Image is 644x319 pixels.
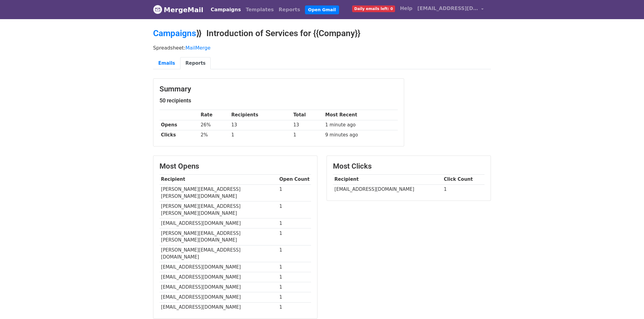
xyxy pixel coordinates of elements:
td: 1 [292,130,324,140]
a: MailMerge [185,45,210,51]
td: [EMAIL_ADDRESS][DOMAIN_NAME] [159,292,278,302]
a: Open Gmail [305,5,339,14]
a: Daily emails left: 0 [350,2,397,15]
td: [PERSON_NAME][EMAIL_ADDRESS][PERSON_NAME][DOMAIN_NAME] [159,201,278,218]
td: 1 minute ago [324,120,398,130]
a: Reports [276,4,303,16]
td: [PERSON_NAME][EMAIL_ADDRESS][PERSON_NAME][DOMAIN_NAME] [159,228,278,245]
a: MergeMail [153,3,203,16]
span: Daily emails left: 0 [352,5,395,12]
td: 1 [278,228,311,245]
a: [EMAIL_ADDRESS][DOMAIN_NAME] [415,2,486,17]
td: [EMAIL_ADDRESS][DOMAIN_NAME] [159,262,278,272]
td: 1 [278,201,311,218]
td: [EMAIL_ADDRESS][DOMAIN_NAME] [159,302,278,312]
th: Recipient [159,174,278,184]
td: 1 [278,302,311,312]
td: 26% [199,120,230,130]
td: 1 [278,262,311,272]
td: 1 [278,245,311,262]
td: 1 [278,292,311,302]
td: 2% [199,130,230,140]
h2: ⟫ Introduction of Services for {{Company}} [153,28,491,39]
td: 1 [442,184,485,194]
th: Click Count [442,174,485,184]
p: Spreadsheet: [153,45,491,51]
td: 9 minutes ago [324,130,398,140]
th: Recipients [230,110,292,120]
th: Recipient [333,174,442,184]
th: Most Recent [324,110,398,120]
td: [EMAIL_ADDRESS][DOMAIN_NAME] [159,218,278,228]
td: 13 [292,120,324,130]
td: 1 [278,184,311,201]
th: Open Count [278,174,311,184]
th: Opens [159,120,199,130]
h5: 50 recipients [159,97,398,104]
td: 1 [278,272,311,282]
a: Campaigns [208,4,243,16]
h3: Most Clicks [333,162,485,171]
td: [PERSON_NAME][EMAIL_ADDRESS][PERSON_NAME][DOMAIN_NAME] [159,184,278,201]
th: Clicks [159,130,199,140]
td: [EMAIL_ADDRESS][DOMAIN_NAME] [159,272,278,282]
a: Help [397,2,415,15]
h3: Most Opens [159,162,311,171]
td: 1 [230,130,292,140]
td: 1 [278,282,311,292]
td: [EMAIL_ADDRESS][DOMAIN_NAME] [159,282,278,292]
a: Emails [153,57,180,70]
td: 13 [230,120,292,130]
a: Templates [243,4,276,16]
td: 1 [278,218,311,228]
th: Rate [199,110,230,120]
a: Reports [180,57,211,70]
a: Campaigns [153,28,196,38]
img: MergeMail logo [153,5,162,14]
td: [EMAIL_ADDRESS][DOMAIN_NAME] [333,184,442,194]
span: [EMAIL_ADDRESS][DOMAIN_NAME] [417,5,478,12]
h3: Summary [159,85,398,94]
td: [PERSON_NAME][EMAIL_ADDRESS][DOMAIN_NAME] [159,245,278,262]
th: Total [292,110,324,120]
